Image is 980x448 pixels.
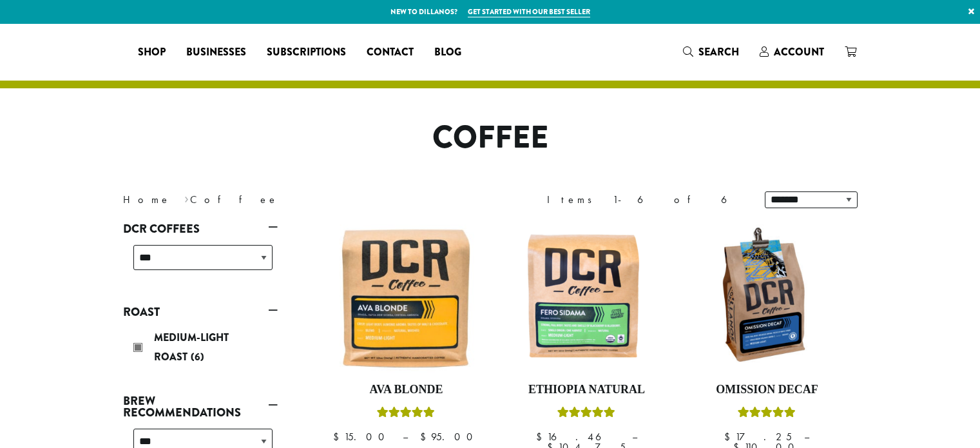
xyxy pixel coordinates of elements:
[128,42,176,63] a: Shop
[333,430,344,443] span: $
[191,349,204,364] span: (6)
[512,383,660,397] h4: Ethiopia Natural
[420,430,479,443] bdi: 95.00
[774,44,824,59] span: Account
[698,44,739,59] span: Search
[673,41,749,63] a: Search
[367,44,414,61] span: Contact
[693,383,841,397] h4: Omission Decaf
[332,224,480,373] img: Ava-Blonde-12oz-1-300x300.jpg
[804,430,809,443] span: –
[512,224,660,373] img: DCR-Fero-Sidama-Coffee-Bag-2019-300x300.png
[123,390,278,424] a: Brew Recommendations
[332,383,481,397] h4: Ava Blonde
[724,430,735,443] span: $
[267,44,346,61] span: Subscriptions
[536,430,547,443] span: $
[724,430,792,443] bdi: 17.25
[113,119,867,157] h1: Coffee
[123,218,278,240] a: DCR Coffees
[154,330,229,364] span: Medium-Light Roast
[123,193,171,206] a: Home
[333,430,390,443] bdi: 15.00
[434,44,461,61] span: Blog
[632,430,637,443] span: –
[547,192,745,208] div: Items 1-6 of 6
[420,430,431,443] span: $
[403,430,408,443] span: –
[377,405,435,424] div: Rated 5.00 out of 5
[138,44,166,61] span: Shop
[536,430,620,443] bdi: 16.46
[123,192,471,208] nav: Breadcrumb
[123,301,278,323] a: Roast
[184,188,189,208] span: ›
[123,323,278,375] div: Roast
[557,405,615,424] div: Rated 5.00 out of 5
[738,405,796,424] div: Rated 4.33 out of 5
[693,224,841,373] img: DCRCoffee_DL_Bag_Omission_2019-300x300.jpg
[123,240,278,286] div: DCR Coffees
[468,6,590,17] a: Get started with our best seller
[186,44,246,61] span: Businesses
